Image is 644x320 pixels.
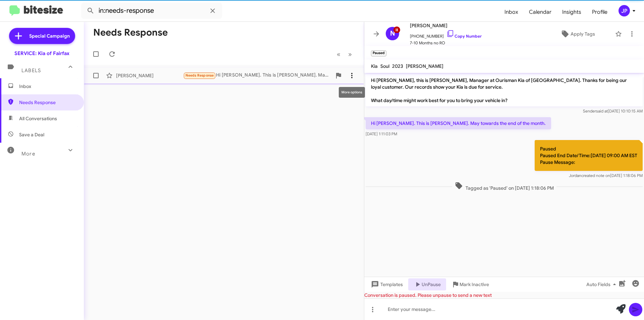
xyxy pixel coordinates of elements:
[183,72,332,79] div: Hi [PERSON_NAME]. This is [PERSON_NAME]. May towards the end of the month.
[408,278,446,290] button: UnPause
[333,47,356,61] nav: Page navigation example
[366,74,643,106] p: Hi [PERSON_NAME], this is [PERSON_NAME], Manager at Ourisman Kia of [GEOGRAPHIC_DATA]. Thanks for...
[370,278,403,290] span: Templates
[586,278,619,290] span: Auto Fields
[366,131,397,136] span: [DATE] 1:11:03 PM
[364,292,644,299] div: Conversation is paused. Please unpause to send a new text
[371,50,386,56] small: Paused
[19,83,76,90] span: Inbox
[499,2,524,22] a: Inbox
[19,131,44,138] span: Save a Deal
[14,50,69,57] div: SERVICE: Kia of Fairfax
[569,173,643,178] span: Jordan [DATE] 1:18:06 PM
[460,278,489,290] span: Mark Inactive
[19,115,57,122] span: All Conversations
[333,47,344,61] button: Previous
[364,278,408,290] button: Templates
[344,47,356,61] button: Next
[337,50,340,58] span: «
[587,2,613,22] a: Profile
[406,63,443,69] span: [PERSON_NAME]
[21,67,41,74] span: Labels
[535,140,643,171] p: Paused Paused End Date/Time:[DATE] 09:00 AM EST Pause Message:
[581,173,610,178] span: created note on
[339,87,365,98] div: More options
[21,151,35,157] span: More
[116,72,183,79] div: [PERSON_NAME]
[371,63,378,69] span: Kia
[557,2,587,22] a: Insights
[410,30,482,40] span: [PHONE_NUMBER]
[348,50,352,58] span: »
[543,28,612,40] button: Apply Tags
[390,28,395,39] span: N
[581,278,624,290] button: Auto Fields
[185,73,214,78] span: Needs Response
[446,278,494,290] button: Mark Inactive
[422,278,441,290] span: UnPause
[410,40,482,46] span: 7-10 Months no RO
[29,33,70,39] span: Special Campaign
[93,27,168,38] h1: Needs Response
[452,182,556,191] span: Tagged as 'Paused' on [DATE] 1:18:06 PM
[596,108,608,113] span: said at
[524,2,557,22] a: Calendar
[583,108,643,113] span: Sender [DATE] 10:10:15 AM
[392,63,403,69] span: 2023
[410,21,482,30] span: [PERSON_NAME]
[380,63,389,69] span: Soul
[366,117,551,129] p: Hi [PERSON_NAME]. This is [PERSON_NAME]. May towards the end of the month.
[446,34,482,39] a: Copy Number
[9,28,75,44] a: Special Campaign
[81,3,222,19] input: Search
[19,99,76,106] span: Needs Response
[613,5,637,16] button: JP
[571,28,595,40] span: Apply Tags
[619,5,630,16] div: JP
